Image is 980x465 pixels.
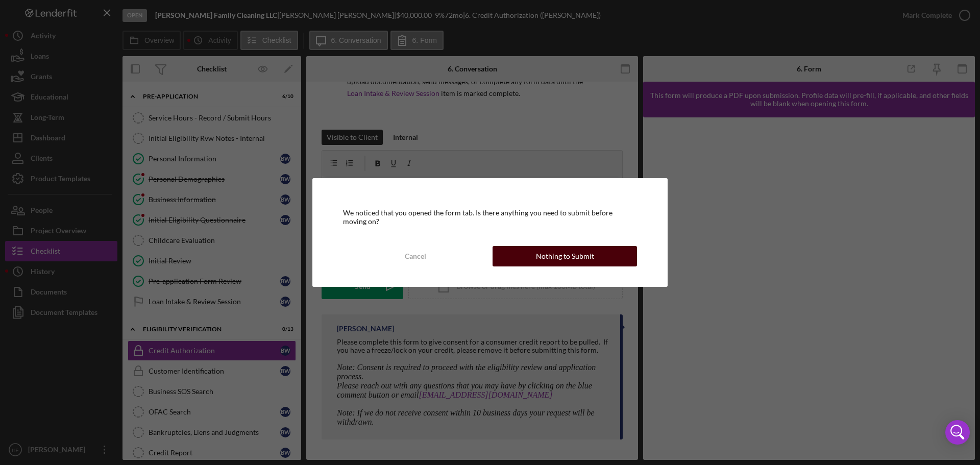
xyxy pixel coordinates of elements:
div: Nothing to Submit [536,246,594,266]
button: Nothing to Submit [493,246,637,266]
div: Open Intercom Messenger [945,420,970,445]
button: Cancel [343,246,487,266]
div: Cancel [405,246,426,266]
div: We noticed that you opened the form tab. Is there anything you need to submit before moving on? [343,209,637,225]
